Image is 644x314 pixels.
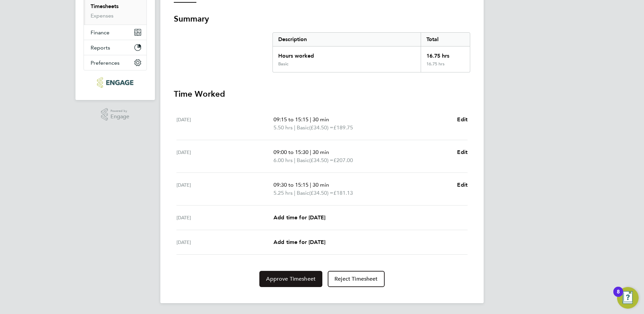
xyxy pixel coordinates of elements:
[421,46,470,61] div: 16.75 hrs
[617,292,620,301] div: 8
[309,157,333,163] span: (£34.50) =
[273,157,293,163] span: 6.00 hrs
[334,276,378,282] span: Reject Timesheet
[91,60,120,66] span: Preferences
[273,116,309,123] span: 09:15 to 15:15
[84,40,147,55] button: Reports
[294,190,295,196] span: |
[176,148,273,164] div: [DATE]
[176,116,273,132] div: [DATE]
[333,157,353,163] span: £207.00
[176,181,273,197] div: [DATE]
[457,148,468,156] a: Edit
[310,149,311,155] span: |
[309,124,333,131] span: (£34.50) =
[313,182,329,188] span: 30 min
[84,55,147,70] button: Preferences
[174,13,470,24] h3: Summary
[297,124,309,132] span: Basic
[421,33,470,46] div: Total
[266,276,316,282] span: Approve Timesheet
[457,116,468,123] span: Edit
[313,149,329,155] span: 30 min
[110,108,129,114] span: Powered by
[457,181,468,189] a: Edit
[457,182,468,188] span: Edit
[309,190,333,196] span: (£34.50) =
[84,25,147,40] button: Finance
[91,12,114,19] a: Expenses
[457,149,468,155] span: Edit
[297,156,309,164] span: Basic
[278,61,288,67] div: Basic
[273,33,421,46] div: Description
[333,124,353,131] span: £189.75
[91,29,109,36] span: Finance
[310,116,311,123] span: |
[421,61,470,72] div: 16.75 hrs
[294,124,295,131] span: |
[457,116,468,124] a: Edit
[273,214,325,222] a: Add time for [DATE]
[617,287,639,309] button: Open Resource Center, 8 new notifications
[259,271,322,287] button: Approve Timesheet
[176,214,273,222] div: [DATE]
[97,77,133,88] img: ncclondon-logo-retina.png
[273,46,421,61] div: Hours worked
[273,182,309,188] span: 09:30 to 15:15
[110,114,129,120] span: Engage
[273,214,325,221] span: Add time for [DATE]
[313,116,329,123] span: 30 min
[273,238,325,246] a: Add time for [DATE]
[176,238,273,246] div: [DATE]
[310,182,311,188] span: |
[272,32,470,72] div: Summary
[91,3,119,9] a: Timesheets
[273,239,325,245] span: Add time for [DATE]
[101,108,130,121] a: Powered byEngage
[174,13,470,287] section: Timesheet
[294,157,295,163] span: |
[273,149,309,155] span: 09:00 to 15:30
[91,44,110,51] span: Reports
[273,190,293,196] span: 5.25 hrs
[84,77,147,88] a: Go to home page
[297,189,309,197] span: Basic
[273,124,293,131] span: 5.50 hrs
[174,89,470,99] h3: Time Worked
[328,271,385,287] button: Reject Timesheet
[333,190,353,196] span: £181.13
